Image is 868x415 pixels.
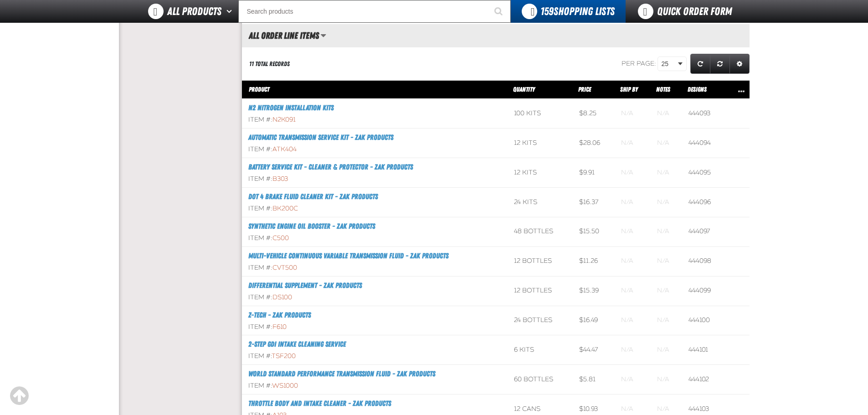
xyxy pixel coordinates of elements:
div: Item #: [248,234,502,243]
td: $15.39 [573,276,615,306]
td: 12 kits [508,158,573,188]
a: Expand or Collapse Grid Settings [729,54,750,74]
a: N2 Nitrogen Installation Kits [248,103,334,112]
div: Item #: [248,205,502,213]
td: Blank [651,128,682,158]
td: Blank [615,246,651,276]
div: Item #: [248,145,502,154]
td: 444094 [682,128,727,158]
td: Blank [651,158,682,188]
td: Blank [615,335,651,365]
div: 11 total records [249,60,290,68]
td: Blank [615,306,651,335]
a: Z-Tech - ZAK Products [248,311,311,319]
span: All Products [167,3,221,20]
td: 444100 [682,306,727,335]
td: Blank [615,158,651,188]
td: 12 bottles [508,246,573,276]
td: Blank [615,128,651,158]
span: C500 [272,234,289,242]
span: 25 [662,59,676,69]
h2: All Order Line Items [242,31,319,41]
span: BK200C [272,205,298,212]
td: 444096 [682,188,727,217]
span: CVT500 [272,264,297,272]
td: Blank [651,217,682,246]
td: Blank [651,306,682,335]
div: Item #: [248,352,502,361]
span: Product [249,86,269,93]
span: DS100 [272,293,292,301]
td: $44.47 [573,335,615,365]
a: Battery Service Kit - Cleaner & Protector - ZAK Products [248,163,413,171]
td: Blank [651,365,682,395]
span: TSF200 [272,352,296,360]
span: Quantity [513,86,535,93]
td: 444093 [682,99,727,128]
td: 6 kits [508,335,573,365]
td: Blank [651,99,682,128]
a: Reset grid action [710,54,730,74]
td: $9.91 [573,158,615,188]
td: Blank [651,188,682,217]
td: $16.49 [573,306,615,335]
a: Synthetic Engine Oil Booster - ZAK Products [248,222,375,231]
td: Blank [615,188,651,217]
td: Blank [651,246,682,276]
span: B303 [272,175,288,183]
td: $28.06 [573,128,615,158]
td: Blank [651,335,682,365]
td: Blank [615,217,651,246]
div: Scroll to the top [9,386,29,406]
a: 2-Step GDI Intake Cleaning Service [248,340,346,348]
span: Price [578,86,591,93]
a: Throttle Body and Intake Cleaner - ZAK Products [248,399,391,408]
div: Item #: [248,323,502,332]
div: Item #: [248,382,502,390]
span: Ship By [620,86,638,93]
td: 60 bottles [508,365,573,395]
a: Multi-Vehicle Continuous Variable Transmission Fluid - ZAK Products [248,251,448,260]
a: DOT 4 Brake Fluid Cleaner Kit - ZAK Products [248,192,378,201]
a: Automatic Transmission Service Kit - ZAK Products [248,133,393,142]
td: Blank [615,99,651,128]
td: 444098 [682,246,727,276]
div: Item #: [248,116,502,124]
td: 48 bottles [508,217,573,246]
td: Blank [615,276,651,306]
td: 444099 [682,276,727,306]
a: Differential Supplement - ZAK Products [248,281,362,290]
span: Shopping Lists [540,5,615,18]
td: $15.50 [573,217,615,246]
span: ATK404 [272,145,297,153]
button: Manage grid views. Current view is All Order Line Items [320,28,326,43]
td: $5.81 [573,365,615,395]
td: 444101 [682,335,727,365]
td: 12 kits [508,128,573,158]
td: Blank [651,276,682,306]
td: 24 kits [508,188,573,217]
span: N2K091 [272,116,296,123]
td: 444095 [682,158,727,188]
td: 444102 [682,365,727,395]
a: Refresh grid action [690,54,710,74]
span: Notes [656,86,670,93]
div: Item #: [248,175,502,184]
td: $11.26 [573,246,615,276]
td: $16.37 [573,188,615,217]
span: WS1000 [272,382,298,389]
div: Item #: [248,264,502,272]
th: Row actions [727,81,750,99]
td: $8.25 [573,99,615,128]
td: 12 bottles [508,276,573,306]
td: 24 bottles [508,306,573,335]
span: Per page: [621,60,656,67]
td: 100 kits [508,99,573,128]
td: Blank [615,365,651,395]
a: World Standard Performance Transmission Fluid - ZAK Products [248,369,435,378]
span: F610 [272,323,287,331]
strong: 159 [540,5,554,18]
td: 444097 [682,217,727,246]
div: Item #: [248,293,502,302]
span: Designs [688,86,707,93]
